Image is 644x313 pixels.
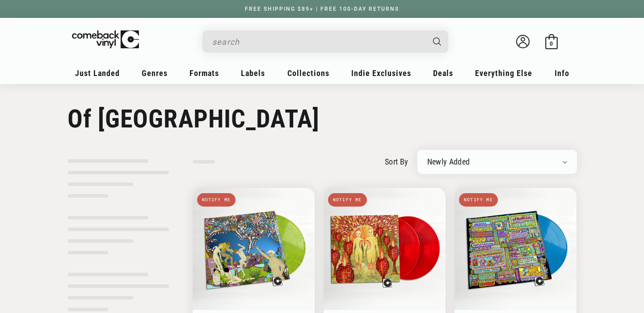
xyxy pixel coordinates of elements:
div: Search [202,30,448,53]
span: Deals [433,68,453,78]
span: Genres [142,68,168,78]
label: sort by [385,156,408,168]
a: FREE SHIPPING $89+ | FREE 100-DAY RETURNS [236,6,408,12]
span: Just Landed [75,68,120,78]
button: Search [425,30,449,53]
span: Indie Exclusives [351,68,411,78]
span: Everything Else [475,68,532,78]
span: Collections [287,68,329,78]
span: Formats [189,68,219,78]
span: 0 [550,40,553,47]
span: Info [555,68,569,78]
span: Labels [241,68,265,78]
input: search [212,33,424,51]
h1: Of [GEOGRAPHIC_DATA] [67,104,577,134]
